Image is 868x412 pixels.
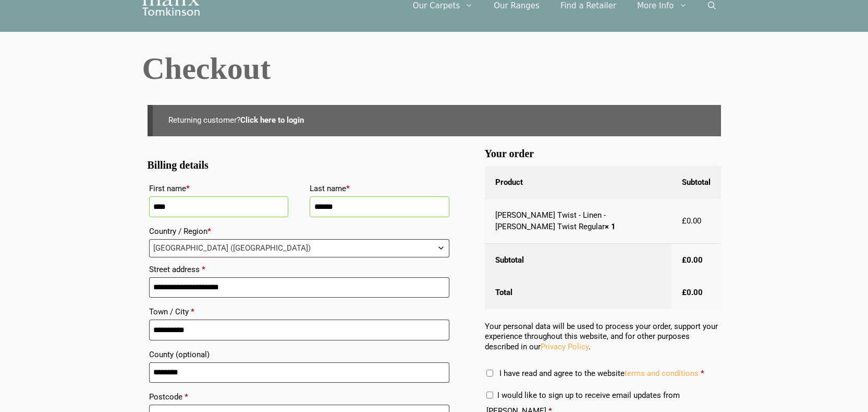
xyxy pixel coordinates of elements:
[499,369,699,378] span: I have read and agree to the website
[671,166,721,199] th: Subtotal
[701,369,704,378] abbr: required
[485,244,671,277] th: Subtotal
[625,369,699,378] a: terms and conditions
[485,166,671,199] th: Product
[310,181,449,196] label: Last name
[682,216,687,226] span: £
[149,389,449,405] label: Postcode
[682,255,703,265] bdi: 0.00
[148,163,451,168] h3: Billing details
[682,288,687,297] span: £
[682,288,703,297] bdi: 0.00
[682,216,701,226] bdi: 0.00
[485,152,721,156] h3: Your order
[149,239,449,257] span: Country / Region
[149,347,449,362] label: County
[148,105,721,136] div: Returning customer?
[240,115,304,125] a: Click here to login
[149,223,449,239] label: Country / Region
[150,240,449,257] span: United Kingdom (UK)
[605,222,616,231] strong: × 1
[149,304,449,320] label: Town / City
[149,181,289,196] label: First name
[176,350,210,359] span: (optional)
[485,199,671,244] td: [PERSON_NAME] Twist - Linen - [PERSON_NAME] Twist Regular
[682,255,687,265] span: £
[149,262,449,277] label: Street address
[486,370,493,376] input: I have read and agree to the websiteterms and conditions *
[485,276,671,309] th: Total
[485,322,721,352] p: Your personal data will be used to process your order, support your experience throughout this we...
[541,342,589,351] a: Privacy Policy
[142,53,726,84] h1: Checkout
[486,392,493,398] input: I would like to sign up to receive email updates from [PERSON_NAME].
